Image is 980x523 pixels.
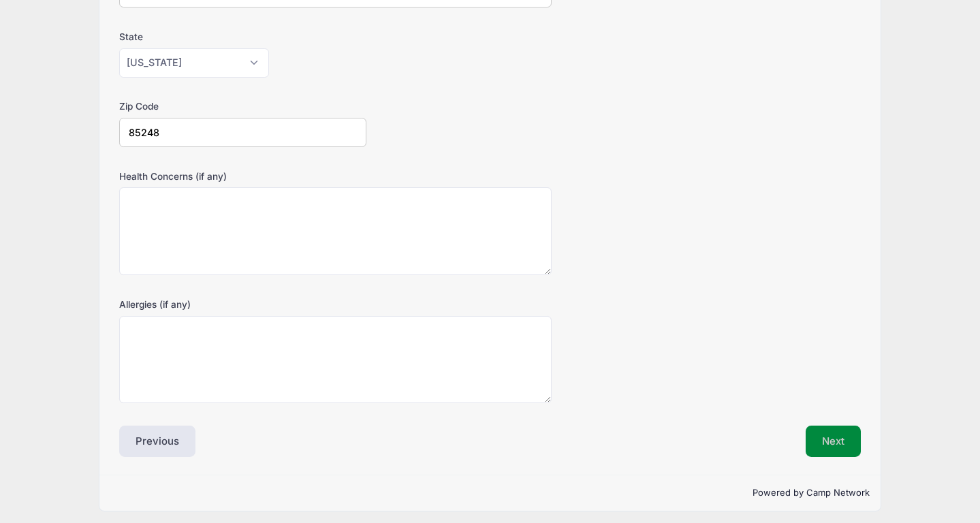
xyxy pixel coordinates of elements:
label: Zip Code [119,99,366,113]
button: Previous [119,426,195,457]
input: xxxxx [119,118,366,147]
label: Health Concerns (if any) [119,170,366,183]
p: Powered by Camp Network [110,486,870,500]
label: Allergies (if any) [119,298,366,311]
label: State [119,30,366,44]
button: Next [806,426,861,457]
